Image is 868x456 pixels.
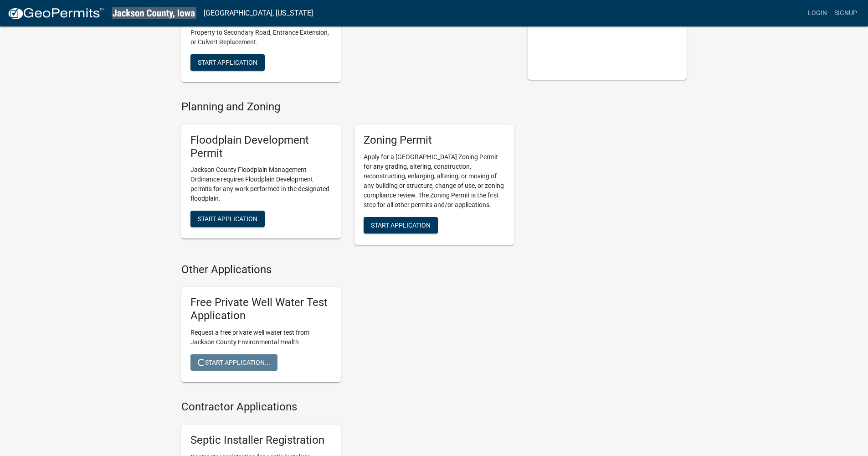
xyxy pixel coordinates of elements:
button: Start Application [190,54,265,71]
h5: Septic Installer Registration [190,434,332,447]
p: Jackson County Floodplain Management Ordinance requires Floodplain Development permits for any wo... [190,165,332,203]
button: Start Application... [190,354,277,371]
wm-workflow-list-section: Other Applications [181,263,514,389]
a: Signup [831,5,861,22]
span: Start Application... [198,358,270,366]
span: Start Application [198,58,257,66]
h4: Planning and Zoning [181,100,514,114]
a: [GEOGRAPHIC_DATA], [US_STATE] [204,5,313,21]
button: Start Application [364,217,438,233]
p: Application to Construct Entrance from Private Property to Secondary Road, Entrance Extension, or... [190,18,332,47]
img: Jackson County, Iowa [112,7,196,19]
h5: Zoning Permit [364,134,505,147]
p: Request a free private well water test from Jackson County Environmental Health [190,328,332,347]
h5: Free Private Well Water Test Application [190,296,332,322]
h4: Other Applications [181,263,514,276]
span: Start Application [198,215,257,223]
span: Start Application [371,221,431,228]
button: Start Application [190,211,265,227]
a: Login [804,5,831,22]
h4: Contractor Applications [181,400,514,414]
p: Apply for a [GEOGRAPHIC_DATA] Zoning Permit for any grading, altering, construction, reconstructi... [364,152,505,210]
h5: Floodplain Development Permit [190,134,332,160]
